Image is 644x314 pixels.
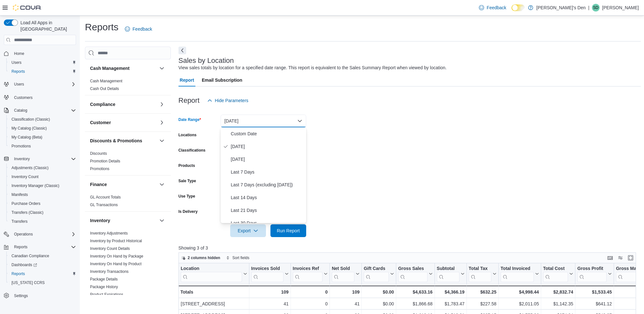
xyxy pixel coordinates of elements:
span: Customers [11,93,76,101]
button: Invoices Ref [293,266,328,282]
a: My Catalog (Classic) [9,124,49,132]
span: Reports [14,244,27,250]
span: Users [11,60,21,65]
h3: Customer [90,119,111,126]
span: Classification (Classic) [11,117,50,122]
label: Classifications [178,148,206,153]
button: Users [1,80,79,89]
a: Reports [9,68,27,75]
button: [US_STATE] CCRS [6,278,79,287]
button: Net Sold [332,266,360,282]
a: Package History [90,285,118,289]
span: Last 7 Days (excluding [DATE]) [231,181,304,189]
h3: Discounts & Promotions [90,138,142,144]
button: Compliance [158,101,166,108]
h3: Compliance [90,101,115,108]
a: Cash Out Details [90,86,119,91]
span: My Catalog (Classic) [9,124,76,132]
button: Transfers (Classic) [6,208,79,217]
div: [STREET_ADDRESS] [181,300,247,308]
a: Users [9,59,24,66]
span: Hide Parameters [215,97,248,104]
div: Total Tax [469,266,491,272]
button: Gross Sales [398,266,433,282]
span: Customers [14,95,33,100]
span: Email Subscription [202,74,242,86]
span: Reports [11,271,25,276]
button: Classification (Classic) [6,115,79,124]
span: GL Account Totals [90,195,121,200]
a: Inventory On Hand by Package [90,254,143,258]
a: Inventory Adjustments [90,231,128,235]
label: Locations [178,132,197,138]
span: Discounts [90,151,107,156]
a: Manifests [9,191,30,198]
span: Users [9,59,76,66]
span: Promotions [11,144,31,149]
input: Dark Mode [511,4,525,11]
a: Inventory Transactions [90,269,129,274]
button: Finance [90,181,157,188]
button: Inventory Manager (Classic) [6,181,79,190]
span: Home [11,49,76,57]
div: 0 [293,288,328,296]
button: Users [6,58,79,67]
span: Inventory by Product Historical [90,238,142,243]
a: Cash Management [90,79,122,83]
div: $1,533.45 [577,288,612,296]
span: Inventory Count Details [90,246,130,251]
span: Inventory Manager (Classic) [9,182,76,190]
a: Inventory On Hand by Product [90,262,141,266]
button: Catalog [11,107,30,114]
div: Invoices Sold [251,266,283,272]
span: Reports [11,69,25,74]
div: Subtotal [437,266,459,272]
label: Is Delivery [178,209,198,214]
span: Users [14,82,24,87]
button: Manifests [6,190,79,199]
a: Customers [11,94,35,101]
span: Transfers (Classic) [9,209,76,216]
div: Location [181,266,242,282]
button: Operations [1,230,79,239]
div: Totals [180,288,247,296]
div: $0.00 [364,300,394,308]
div: 109 [332,288,360,296]
a: Reports [9,270,27,278]
button: Users [11,80,27,88]
p: | [588,4,589,11]
span: Settings [11,292,76,300]
label: Use Type [178,194,195,199]
button: Settings [1,291,79,300]
span: [US_STATE] CCRS [11,280,45,285]
a: Transfers (Classic) [9,209,46,216]
div: Total Invoiced [501,266,534,272]
button: Operations [11,230,35,238]
div: View sales totals by location for a specified date range. This report is equivalent to the Sales ... [178,64,447,71]
div: Finance [85,193,171,211]
span: Feedback [487,4,506,11]
span: Dashboards [9,261,76,269]
span: Manifests [11,192,28,197]
span: Operations [11,230,76,238]
div: $2,011.05 [501,300,539,308]
div: Total Cost [543,266,568,282]
button: Catalog [1,106,79,115]
button: Subtotal [437,266,465,282]
a: Purchase Orders [9,200,43,207]
span: 2 columns hidden [188,255,220,260]
div: $227.58 [469,300,496,308]
span: Catalog [14,108,27,113]
div: $1,866.68 [398,300,433,308]
div: Select listbox [221,127,306,223]
a: Promotions [9,142,34,150]
div: Gift Cards [364,266,389,272]
div: $4,633.16 [398,288,433,296]
h3: Report [178,97,200,104]
span: Home [14,51,24,56]
span: Report [180,74,194,86]
a: Feedback [122,23,155,35]
a: Promotions [90,167,110,171]
div: $2,832.74 [543,288,573,296]
span: Adjustments (Classic) [9,164,76,172]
